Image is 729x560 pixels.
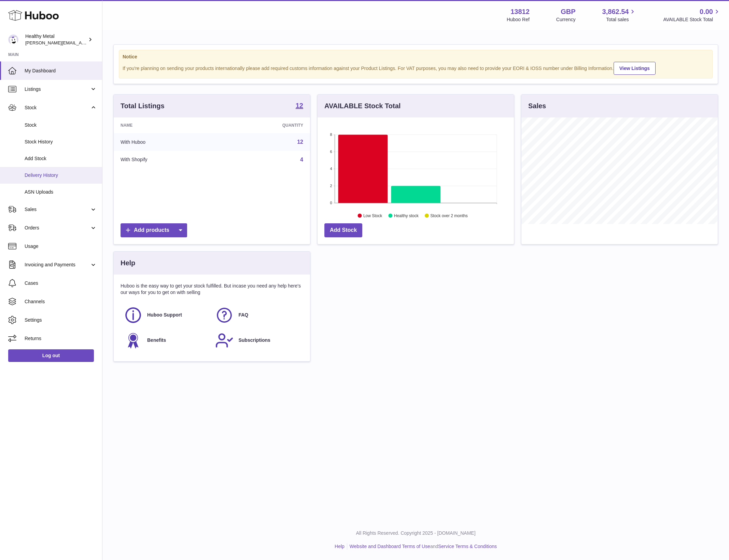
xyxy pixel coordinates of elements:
[347,543,497,550] li: and
[238,312,248,318] span: FAQ
[147,337,166,344] span: Benefits
[330,184,332,188] text: 2
[663,7,721,23] a: 0.00 AVAILABLE Stock Total
[330,201,332,205] text: 0
[324,101,401,111] h3: AVAILABLE Stock Total
[602,7,629,16] span: 3,862.54
[602,7,637,23] a: 3,862.54 Total sales
[114,133,220,151] td: With Huboo
[330,167,332,171] text: 4
[121,101,165,111] h3: Total Listings
[25,189,97,195] span: ASN Uploads
[25,104,90,111] span: Stock
[507,16,530,23] div: Huboo Ref
[25,139,97,145] span: Stock History
[296,102,303,110] a: 12
[108,530,724,536] p: All Rights Reserved. Copyright 2025 - [DOMAIN_NAME]
[114,151,220,169] td: With Shopify
[528,101,546,111] h3: Sales
[121,258,135,268] h3: Help
[238,337,270,344] span: Subscriptions
[363,213,382,218] text: Low Stock
[25,243,97,250] span: Usage
[25,68,97,74] span: My Dashboard
[350,544,430,549] a: Website and Dashboard Terms of Use
[25,225,90,231] span: Orders
[556,16,576,23] div: Currency
[25,86,90,93] span: Listings
[324,223,362,237] a: Add Stock
[124,331,208,350] a: Benefits
[25,172,97,179] span: Delivery History
[25,335,97,342] span: Returns
[123,54,709,60] strong: Notice
[438,544,497,549] a: Service Terms & Conditions
[8,349,94,362] a: Log out
[510,7,530,16] strong: 13812
[220,117,310,133] th: Quantity
[121,283,303,296] p: Huboo is the easy way to get your stock fulfilled. But incase you need any help here's our ways f...
[606,16,636,23] span: Total sales
[663,16,721,23] span: AVAILABLE Stock Total
[123,61,709,75] div: If you're planning on sending your products internationally please add required customs informati...
[330,150,332,154] text: 6
[700,7,713,16] span: 0.00
[296,102,303,109] strong: 12
[330,132,332,137] text: 8
[25,280,97,286] span: Cases
[215,306,299,324] a: FAQ
[25,122,97,128] span: Stock
[25,317,97,323] span: Settings
[300,157,303,163] a: 4
[25,40,137,45] span: [PERSON_NAME][EMAIL_ADDRESS][DOMAIN_NAME]
[297,139,303,145] a: 12
[114,117,220,133] th: Name
[121,223,187,237] a: Add products
[215,331,299,350] a: Subscriptions
[335,544,345,549] a: Help
[8,34,18,45] img: jose@healthy-metal.com
[25,155,97,162] span: Add Stock
[394,213,419,218] text: Healthy stock
[25,33,87,46] div: Healthy Metal
[614,62,656,75] a: View Listings
[147,312,182,318] span: Huboo Support
[561,7,575,16] strong: GBP
[430,213,467,218] text: Stock over 2 months
[25,206,90,213] span: Sales
[25,298,97,305] span: Channels
[124,306,208,324] a: Huboo Support
[25,262,90,268] span: Invoicing and Payments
